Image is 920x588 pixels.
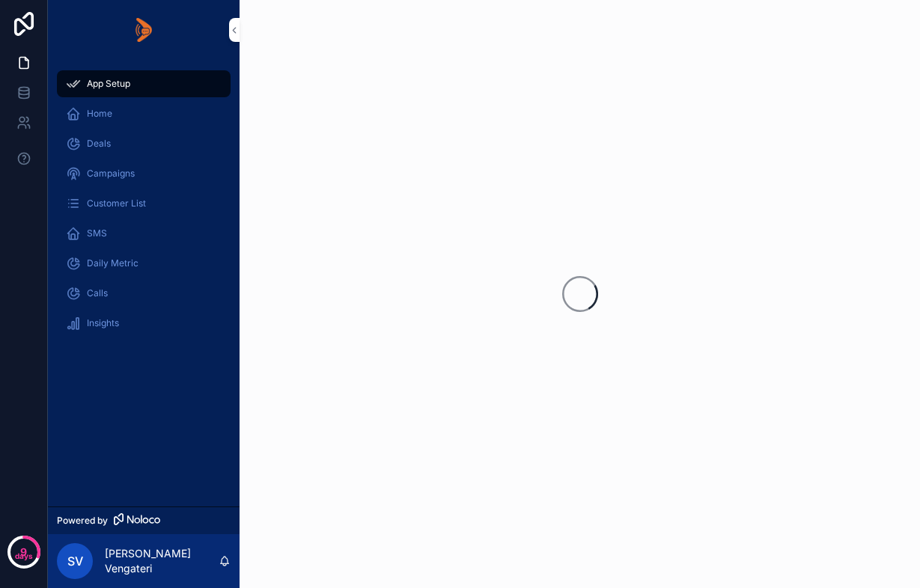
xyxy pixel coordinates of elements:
[57,130,231,157] a: Deals
[87,317,119,329] span: Insights
[87,227,107,239] span: SMS
[87,287,108,299] span: Calls
[105,546,219,576] p: [PERSON_NAME] Vengateri
[87,108,112,120] span: Home
[57,250,231,277] a: Daily Metric
[87,197,146,209] span: Customer List
[57,220,231,247] a: SMS
[57,310,231,337] a: Insights
[87,78,130,90] span: App Setup
[57,190,231,217] a: Customer List
[57,70,231,97] a: App Setup
[87,257,138,269] span: Daily Metric
[57,100,231,127] a: Home
[48,506,240,534] a: Powered by
[20,545,27,560] p: 9
[67,552,83,570] span: SV
[57,515,108,527] span: Powered by
[15,551,33,563] p: days
[87,168,135,180] span: Campaigns
[57,280,231,307] a: Calls
[48,60,240,356] div: scrollable content
[87,138,111,150] span: Deals
[57,160,231,187] a: Campaigns
[135,18,152,42] img: App logo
